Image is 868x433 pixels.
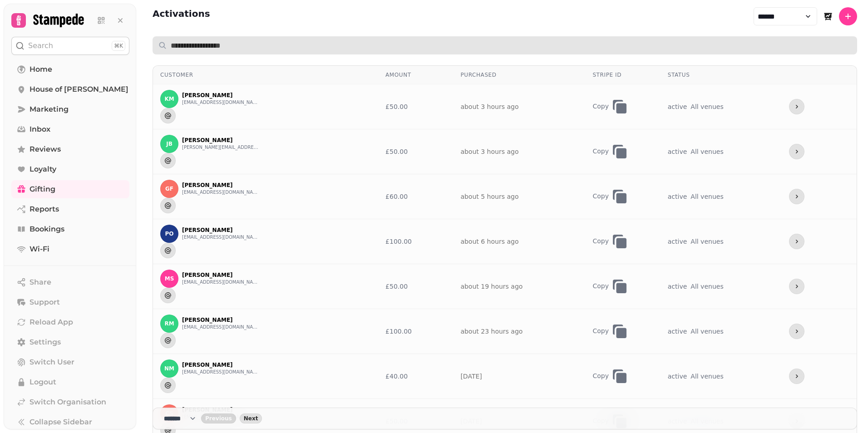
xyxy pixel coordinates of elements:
[11,60,129,79] a: Home
[240,413,262,423] button: next
[160,108,176,123] button: Send to
[11,200,129,218] a: Reports
[30,297,60,308] span: Support
[182,226,259,234] p: [PERSON_NAME]
[11,180,129,198] a: Gifting
[385,102,446,111] div: £50.00
[11,140,129,158] a: Reviews
[789,369,804,384] button: more
[165,186,173,192] span: GF
[30,164,56,175] span: Loyalty
[789,279,804,294] button: more
[11,80,129,98] a: House of [PERSON_NAME]
[164,320,174,327] span: RM
[385,192,446,201] div: £60.00
[164,365,174,372] span: NM
[30,84,128,95] span: House of [PERSON_NAME]
[690,192,723,201] span: All venues
[30,244,49,255] span: Wi-Fi
[182,324,259,331] button: [EMAIL_ADDRESS][DOMAIN_NAME]
[160,243,176,258] button: Send to
[11,393,129,411] a: Switch Organisation
[11,413,129,431] button: Collapse Sidebar
[165,231,174,237] span: PO
[30,337,61,348] span: Settings
[11,100,129,118] a: Marketing
[153,7,210,25] h2: Activations
[30,184,55,195] span: Gifting
[201,413,236,423] button: back
[112,41,125,51] div: ⌘K
[668,71,774,79] div: Status
[11,313,129,331] button: Reload App
[789,144,804,159] button: more
[244,416,258,421] span: Next
[11,240,129,258] a: Wi-Fi
[166,141,173,147] span: JB
[385,372,446,381] div: £40.00
[160,378,176,393] button: Send to
[30,204,59,215] span: Reports
[11,333,129,351] a: Settings
[460,193,518,200] a: about 5 hours ago
[668,193,687,200] span: active
[182,144,259,151] button: [PERSON_NAME][EMAIL_ADDRESS][PERSON_NAME][DOMAIN_NAME]
[160,71,371,79] div: Customer
[668,103,687,110] span: active
[30,357,74,368] span: Switch User
[592,322,611,340] button: Copy
[182,99,259,106] button: [EMAIL_ADDRESS][DOMAIN_NAME]
[30,124,50,135] span: Inbox
[668,283,687,290] span: active
[182,137,259,144] p: [PERSON_NAME]
[182,316,259,324] p: [PERSON_NAME]
[182,92,259,99] p: [PERSON_NAME]
[164,96,174,102] span: KM
[182,234,259,241] button: [EMAIL_ADDRESS][DOMAIN_NAME]
[592,367,611,385] button: Copy
[789,189,804,204] button: more
[690,282,723,291] span: All venues
[592,143,611,161] button: Copy
[789,99,804,114] button: more
[592,98,611,116] button: Copy
[30,224,64,235] span: Bookings
[182,189,259,196] button: [EMAIL_ADDRESS][DOMAIN_NAME]
[668,328,687,335] span: active
[182,271,259,279] p: [PERSON_NAME]
[11,293,129,311] button: Support
[460,373,482,380] a: [DATE]
[160,333,176,348] button: Send to
[11,120,129,138] a: Inbox
[460,103,518,110] a: about 3 hours ago
[592,232,611,251] button: Copy
[385,282,446,291] div: £50.00
[30,417,92,428] span: Collapse Sidebar
[690,372,723,381] span: All venues
[28,40,53,51] p: Search
[460,148,518,155] a: about 3 hours ago
[668,148,687,155] span: active
[690,327,723,336] span: All venues
[160,288,176,303] button: Send to
[165,276,174,282] span: MS
[668,373,687,380] span: active
[385,147,446,156] div: £50.00
[182,361,259,369] p: [PERSON_NAME]
[182,369,259,376] button: [EMAIL_ADDRESS][DOMAIN_NAME]
[690,102,723,111] span: All venues
[690,147,723,156] span: All venues
[460,238,518,245] a: about 6 hours ago
[30,377,56,388] span: Logout
[30,277,51,288] span: Share
[11,353,129,371] button: Switch User
[460,71,578,79] div: Purchased
[11,373,129,391] button: Logout
[460,328,523,335] a: about 23 hours ago
[789,324,804,339] button: more
[30,317,73,328] span: Reload App
[385,237,446,246] div: £100.00
[30,64,52,75] span: Home
[182,406,259,413] p: [PERSON_NAME]
[789,234,804,249] button: more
